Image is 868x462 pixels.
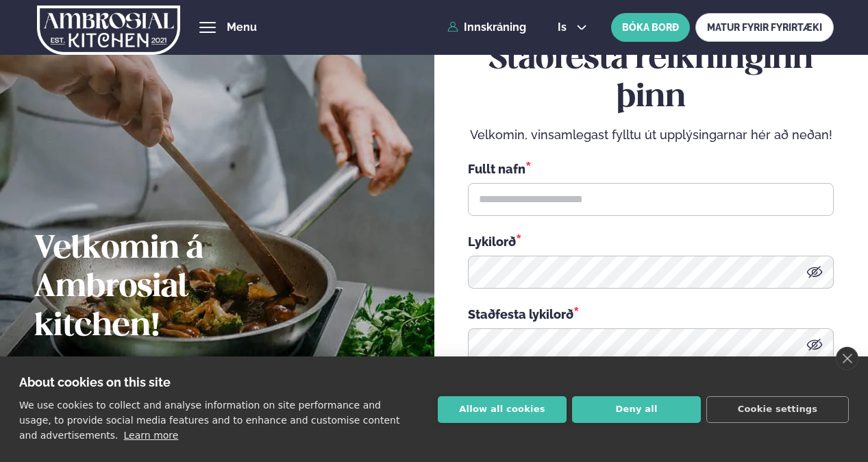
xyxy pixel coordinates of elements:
[611,13,690,42] button: BÓKA BORÐ
[34,230,319,345] h2: Velkomin á Ambrosial kitchen!
[37,2,180,58] img: logo
[558,22,571,33] span: is
[447,21,526,34] a: Innskráning
[706,396,849,423] button: Cookie settings
[572,396,701,423] button: Deny all
[468,305,834,323] div: Staðfesta lykilorð
[468,160,834,178] div: Fullt nafn
[19,375,171,389] strong: About cookies on this site
[836,347,858,370] a: close
[547,22,598,33] button: is
[468,232,834,250] div: Lykilorð
[124,430,179,441] a: Learn more
[468,40,834,117] h2: Staðfesta reikninginn þinn
[438,396,567,423] button: Allow all cookies
[468,127,834,143] p: Velkomin, vinsamlegast fylltu út upplýsingarnar hér að neðan!
[695,13,834,42] a: MATUR FYRIR FYRIRTÆKI
[199,19,216,36] button: hamburger
[19,400,399,441] p: We use cookies to collect and analyse information on site performance and usage, to provide socia...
